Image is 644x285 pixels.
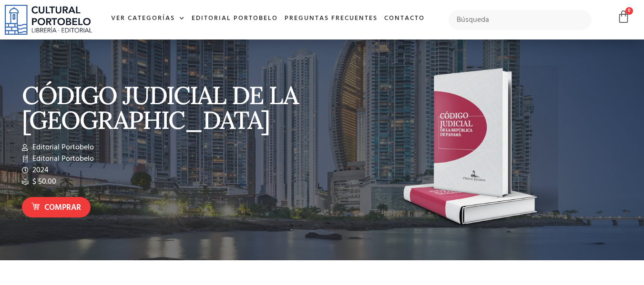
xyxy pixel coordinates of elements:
p: CÓDIGO JUDICIAL DE LA [GEOGRAPHIC_DATA] [22,83,317,132]
a: Ver Categorías [108,9,188,29]
span: $ 50.00 [30,176,56,187]
a: Contacto [381,9,428,29]
a: Editorial Portobelo [188,9,281,29]
input: Búsqueda [449,10,592,30]
span: 0 [625,7,633,15]
span: Editorial Portobelo [30,153,94,165]
span: Comprar [44,202,81,214]
a: Preguntas frecuentes [281,9,381,29]
a: Comprar [22,197,91,217]
span: Editorial Portobelo [30,142,94,153]
a: 0 [617,10,630,24]
span: 2024 [30,165,49,176]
